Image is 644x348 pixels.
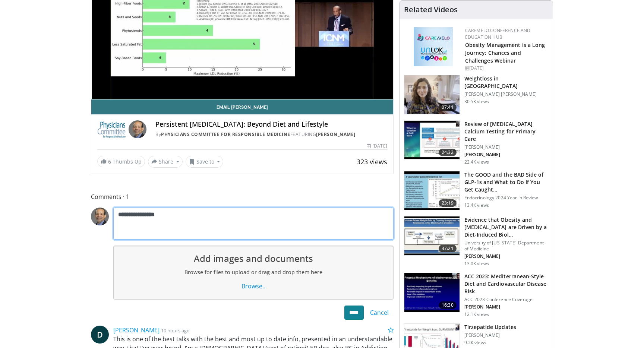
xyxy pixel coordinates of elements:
p: Endocrinology 2024 Year in Review [464,195,548,201]
img: f4af32e0-a3f3-4dd9-8ed6-e543ca885e6d.150x105_q85_crop-smart_upscale.jpg [404,121,460,159]
span: 24:32 [439,149,457,156]
span: 23:19 [439,199,457,207]
h3: Review of [MEDICAL_DATA] Calcium Testing for Primary Care [464,120,548,143]
div: [DATE] [465,65,547,72]
h2: Browse for files to upload or drag and drop them here [120,268,387,276]
p: [PERSON_NAME] [464,144,548,150]
h3: ACC 2023: Mediterranean-Style Diet and Cardiovascular Disease Risk [464,273,548,295]
p: 30.5K views [464,99,489,105]
button: Save to [186,156,224,168]
small: 10 hours ago [161,327,190,334]
p: ACC 2023 Conference Coverage [464,297,548,303]
img: b0c32e83-cd40-4939-b266-f52db6655e49.150x105_q85_crop-smart_upscale.jpg [404,273,460,312]
h3: The GOOD and the BAD Side of GLP-1s and What to Do If You Get Caught… [464,171,548,193]
p: [PERSON_NAME] [464,332,516,338]
h3: Tirzepatide Updates [464,323,516,331]
p: 13.0K views [464,261,489,267]
a: Cancel [365,306,394,320]
a: 23:19 The GOOD and the BAD Side of GLP-1s and What to Do If You Get Caught… Endocrinology 2024 Ye... [404,171,548,211]
a: Browse... [235,279,272,293]
a: 37:21 Evidence that Obesity and [MEDICAL_DATA] are Driven by a Diet-Induced Biol… University of [... [404,216,548,267]
p: 22.4K views [464,159,489,165]
span: 16:30 [439,301,457,309]
a: 16:30 ACC 2023: Mediterranean-Style Diet and Cardiovascular Disease Risk ACC 2023 Conference Cove... [404,273,548,317]
a: CaReMeLO Conference and Education Hub [465,27,531,40]
span: Comments 1 [91,192,394,202]
img: Physicians Committee for Responsible Medicine [97,120,126,138]
img: 53591b2a-b107-489b-8d45-db59bb710304.150x105_q85_crop-smart_upscale.jpg [404,216,460,255]
a: 07:41 Weightloss in [GEOGRAPHIC_DATA] [PERSON_NAME] [PERSON_NAME] 30.5K views [404,75,548,114]
a: [PERSON_NAME] [316,131,356,137]
a: Physicians Committee for Responsible Medicine [161,131,290,137]
img: 756cb5e3-da60-49d4-af2c-51c334342588.150x105_q85_crop-smart_upscale.jpg [404,171,460,210]
a: 6 Thumbs Up [97,156,145,167]
a: Email [PERSON_NAME] [91,99,393,114]
img: Avatar [91,208,109,225]
h3: Weightloss in [GEOGRAPHIC_DATA] [464,75,548,90]
h4: Persistent [MEDICAL_DATA]: Beyond Diet and Lifestyle [155,120,387,129]
span: 07:41 [439,104,457,111]
div: [DATE] [367,143,387,149]
div: By FEATURING [155,131,387,138]
img: Avatar [129,120,146,138]
h3: Evidence that Obesity and [MEDICAL_DATA] are Driven by a Diet-Induced Biol… [464,216,548,238]
p: [PERSON_NAME] [464,304,548,310]
p: University of [US_STATE] Department of Medicine [464,240,548,252]
img: 45df64a9-a6de-482c-8a90-ada250f7980c.png.150x105_q85_autocrop_double_scale_upscale_version-0.2.jpg [414,27,453,66]
a: [PERSON_NAME] [113,326,160,334]
a: Obesity Management is a Long Journey: Chances and Challenges Webinar [465,41,545,64]
span: 6 [108,158,111,165]
a: D [91,326,109,344]
button: Share [148,156,183,168]
p: 12.1K views [464,311,489,317]
p: [PERSON_NAME] [PERSON_NAME] [464,91,548,97]
a: 24:32 Review of [MEDICAL_DATA] Calcium Testing for Primary Care [PERSON_NAME] [PERSON_NAME] 22.4K... [404,120,548,165]
span: 323 views [357,157,387,166]
h1: Add images and documents [120,252,387,265]
p: [PERSON_NAME] [464,152,548,158]
p: 13.4K views [464,202,489,208]
h4: Related Videos [404,5,458,14]
img: 9983fed1-7565-45be-8934-aef1103ce6e2.150x105_q85_crop-smart_upscale.jpg [404,75,460,114]
span: 37:21 [439,245,457,252]
p: 9.2K views [464,340,486,346]
p: [PERSON_NAME] [464,253,548,259]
